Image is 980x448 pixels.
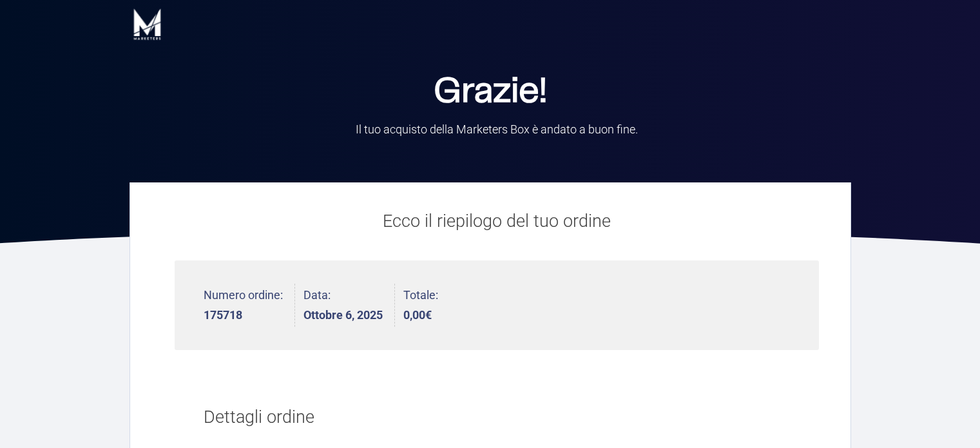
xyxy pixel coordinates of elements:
[303,284,395,327] li: Data:
[303,309,383,321] strong: Ottobre 6, 2025
[425,308,432,322] span: €
[403,284,438,327] li: Totale:
[175,208,819,235] p: Ecco il riepilogo del tuo ordine
[403,308,432,322] bdi: 0,00
[10,398,49,436] iframe: Customerly Messenger Launcher
[258,74,722,110] h2: Grazie!
[291,121,703,137] p: Il tuo acquisto della Marketers Box è andato a buon fine.
[204,391,790,445] h2: Dettagli ordine
[204,309,283,321] strong: 175718
[204,284,295,327] li: Numero ordine:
